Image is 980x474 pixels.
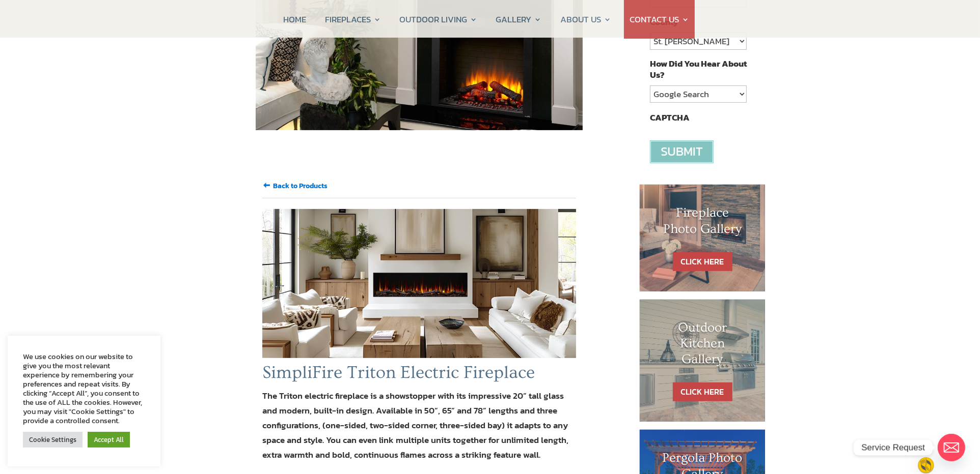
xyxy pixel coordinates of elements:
[262,362,576,389] h1: SimpliFire Triton Electric Fireplace
[23,352,145,425] div: We use cookies on our website to give you the most relevant experience by remembering your prefer...
[262,179,271,192] span: 🠘
[660,205,745,242] h1: Fireplace Photo Gallery
[262,389,576,462] div: The Triton electric fireplace is a showstopper with its impressive 20” tall glass and modern, bui...
[23,432,83,448] a: Cookie Settings
[650,112,690,123] label: CAPTCHA
[673,382,732,401] a: CLICK HERE
[650,58,747,80] label: How Did You Hear About Us?
[88,432,130,448] a: Accept All
[650,140,714,163] input: Submit
[273,181,328,191] input: Back to Products
[262,209,576,358] img: SFE_Triton78_TimberLogs_OrgFlames
[660,320,745,373] h1: Outdoor Kitchen Gallery
[673,252,732,271] a: CLICK HERE
[938,434,965,461] a: Email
